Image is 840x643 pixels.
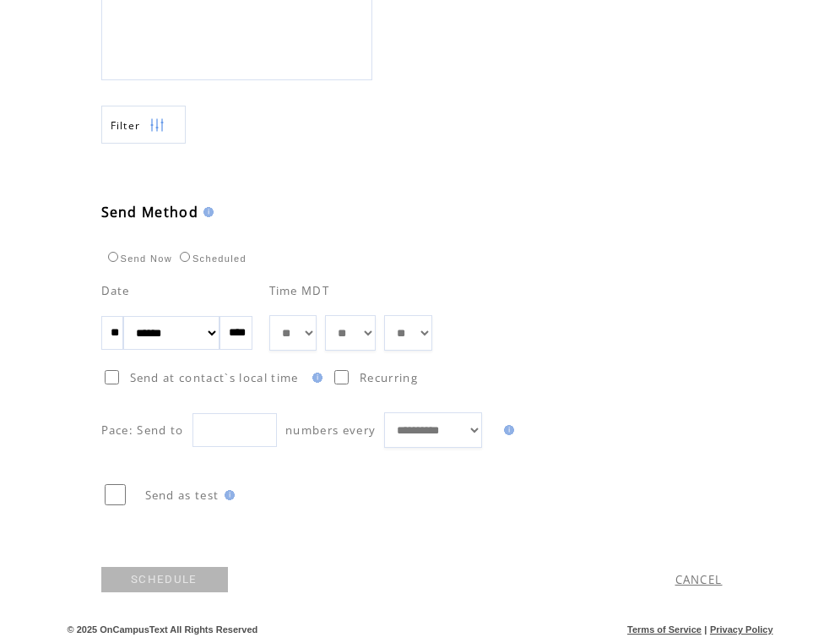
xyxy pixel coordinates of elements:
span: Date [101,283,130,298]
a: Privacy Policy [710,624,773,635]
span: © 2025 OnCampusText All Rights Reserved [68,624,258,635]
span: Pace: Send to [101,422,184,438]
img: filters.png [149,106,165,144]
a: CANCEL [675,572,723,587]
span: Send at contact`s local time [130,370,299,385]
span: Show filters [111,118,141,133]
a: Filter [101,106,186,144]
img: help.gif [219,490,235,500]
img: help.gif [198,207,214,217]
a: Terms of Service [627,624,702,635]
span: Send Method [101,203,199,221]
label: Scheduled [176,253,247,264]
label: Send Now [104,253,172,264]
span: Recurring [360,370,418,385]
span: Time MDT [269,283,330,298]
input: Scheduled [180,252,190,262]
span: | [704,624,707,635]
input: Send Now [108,252,118,262]
img: help.gif [307,373,322,383]
a: SCHEDULE [101,567,228,592]
img: help.gif [499,425,514,435]
span: Send as test [145,488,219,503]
span: numbers every [285,422,376,438]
